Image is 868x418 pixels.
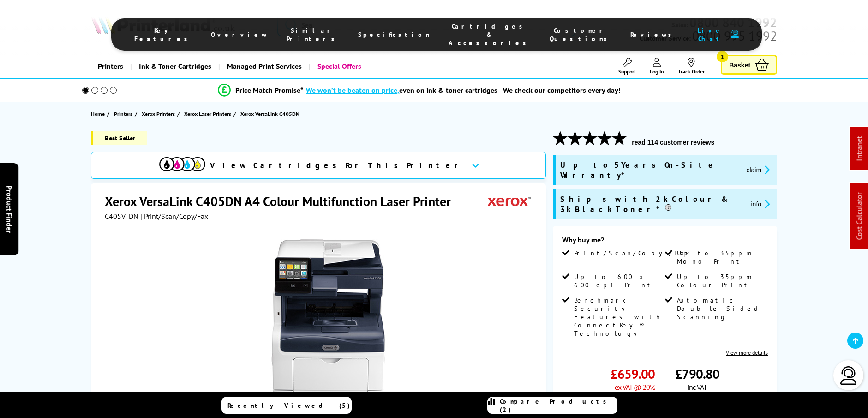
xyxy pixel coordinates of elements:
a: Home [91,109,107,119]
a: Xerox Printers [142,109,177,119]
span: 1 [717,51,728,62]
a: Special Offers [309,55,368,78]
span: Home [91,109,105,119]
a: Ink & Toner Cartridges [130,55,218,78]
img: cmyk-icon.svg [159,157,205,171]
span: Basket [729,59,750,71]
span: Automatic Double Sided Scanning [677,296,766,321]
a: Cost Calculator [855,193,864,240]
a: Support [618,58,636,75]
span: Printers [114,109,132,119]
li: modal_Promise [70,82,770,98]
a: Xerox Laser Printers [184,109,233,119]
span: £659.00 [611,365,655,382]
a: Intranet [855,136,864,161]
span: Live Chat [695,26,726,43]
span: Cartridges & Accessories [449,22,531,47]
span: | Print/Scan/Copy/Fax [140,212,208,221]
span: Compare Products (2) [500,397,617,414]
span: Print/Scan/Copy/Fax [574,249,693,257]
span: Benchmark Security Features with ConnectKey® Technology [574,296,663,338]
span: We won’t be beaten on price, [306,85,399,95]
span: Log In [650,68,664,75]
span: Ink & Toner Cartridges [139,55,211,78]
span: Up to 35ppm Mono Print [677,249,766,266]
h1: Xerox VersaLink C405DN A4 Colour Multifunction Laser Printer [105,193,460,210]
span: Ships with 2k Colour & 3k Black Toner* [560,194,743,214]
a: Managed Print Services [218,55,309,78]
div: - even on ink & toner cartridges - We check our competitors every day! [303,85,621,95]
span: Product Finder [5,185,14,233]
a: Recently Viewed (5) [221,397,352,414]
span: Reviews [630,30,676,39]
span: £790.80 [675,365,719,382]
span: Xerox Laser Printers [184,109,231,119]
span: Recently Viewed (5) [227,401,350,410]
span: Xerox Printers [142,109,175,119]
span: Overview [211,30,268,39]
span: Up to 600 x 600 dpi Print [574,273,663,289]
button: promo-description [748,199,773,209]
img: user-headset-duotone.svg [731,30,739,38]
a: Printers [114,109,135,119]
a: View more details [726,349,768,356]
a: Basket 1 [721,55,777,75]
a: Log In [650,58,664,75]
span: Up to 35ppm Colour Print [677,273,766,289]
span: Best Seller [91,131,147,145]
button: read 114 customer reviews [629,138,717,146]
span: Specification [358,30,430,39]
div: Why buy me? [562,235,768,249]
a: Track Order [678,58,705,75]
a: Printers [91,55,130,78]
span: Up to 5 Years On-Site Warranty* [560,160,739,180]
span: Key Features [134,26,192,43]
img: user-headset-light.svg [839,366,858,385]
span: Price Match Promise* [235,85,303,95]
span: View Cartridges For This Printer [210,160,464,170]
span: ex VAT @ 20% [615,382,655,392]
span: Customer Questions [550,26,612,43]
span: Support [618,68,636,75]
button: promo-description [743,164,772,175]
span: C405V_DN [105,212,138,221]
img: Xerox [488,193,531,210]
span: Xerox VersaLink C405DN [240,109,299,119]
a: Compare Products (2) [487,397,617,414]
span: Similar Printers [287,26,340,43]
span: inc VAT [688,382,707,392]
a: Xerox VersaLink C405DN [240,109,302,119]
